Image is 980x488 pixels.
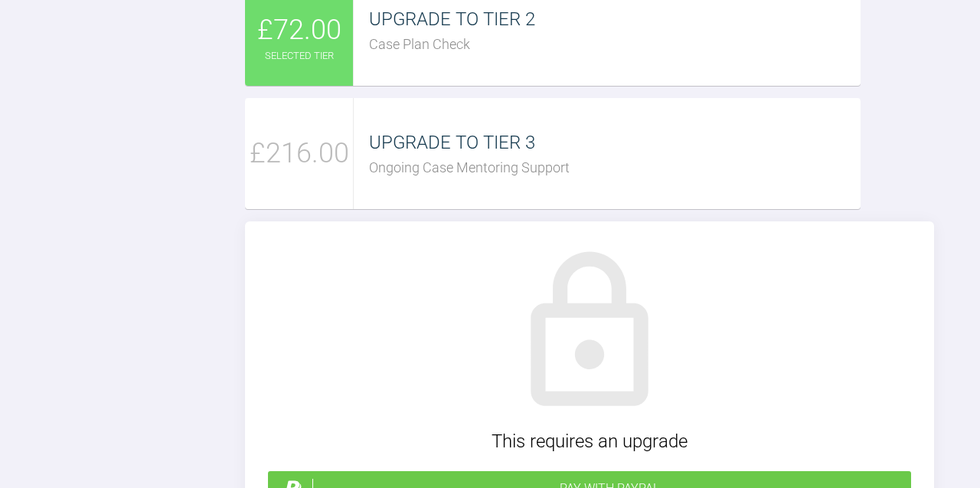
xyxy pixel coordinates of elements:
[257,8,341,53] span: £72.00
[250,132,349,176] span: £216.00
[369,132,535,153] span: UPGRADE TO TIER 3
[501,244,678,421] img: lock.6dc949b6.svg
[369,157,861,179] div: Ongoing Case Mentoring Support
[369,8,535,30] span: UPGRADE TO TIER 2
[369,34,861,56] div: Case Plan Check
[268,427,911,456] div: This requires an upgrade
